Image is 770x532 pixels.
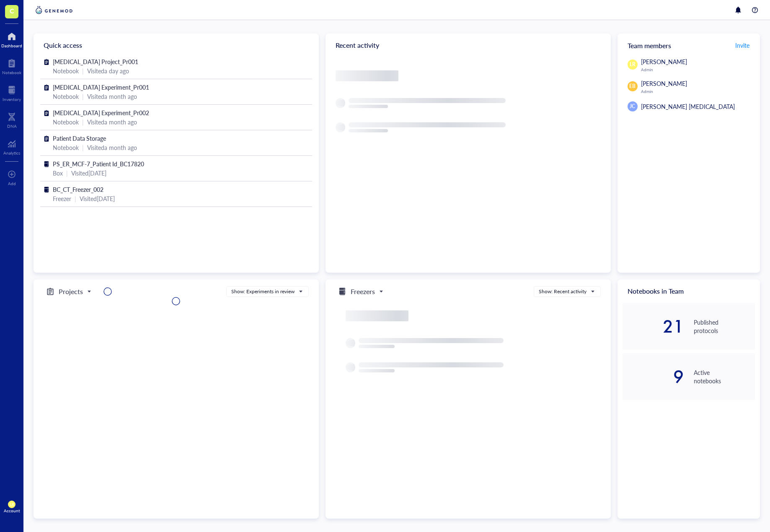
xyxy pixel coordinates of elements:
span: [MEDICAL_DATA] Experiment_Pr002 [53,108,149,117]
div: 9 [623,370,684,383]
div: Visited a month ago [87,92,137,101]
div: Show: Experiments in review [231,288,295,295]
span: [PERSON_NAME] [641,79,687,88]
div: Analytics [3,150,20,155]
div: Active notebooks [694,368,755,385]
div: Inventory [3,97,21,102]
div: Admin [641,67,755,72]
div: Quick access [34,34,319,57]
button: Invite [735,39,750,52]
div: Recent activity [326,34,611,57]
div: Freezer [53,194,71,203]
div: Published protocols [694,318,755,335]
span: LR [10,502,14,507]
a: Dashboard [1,30,22,48]
div: Notebook [2,70,21,75]
div: Account [4,508,20,513]
div: Notebook [53,66,79,75]
div: Visited [DATE] [80,194,115,203]
span: LR [630,61,636,68]
a: DNA [7,110,17,129]
span: [MEDICAL_DATA] Project_Pr001 [53,57,138,66]
span: EB [629,83,636,90]
h5: Freezers [351,287,375,297]
div: | [82,92,84,101]
div: Admin [641,89,755,94]
a: Analytics [3,137,20,155]
div: | [82,117,84,127]
span: Invite [735,41,749,49]
span: C [10,5,14,16]
span: [MEDICAL_DATA] Experiment_Pr001 [53,83,149,91]
div: Visited a month ago [87,117,137,127]
span: BC_CT_Freezer_002 [53,185,103,194]
div: Notebook [53,117,79,127]
img: genemod-logo [34,5,75,15]
div: Notebook [53,92,79,101]
div: Team members [618,34,760,57]
div: Add [8,181,16,186]
div: DNA [7,124,17,129]
span: [PERSON_NAME] [641,57,687,66]
div: 21 [623,320,684,333]
span: PS_ER_MCF-7_Patient Id_BC17820 [53,160,144,168]
div: Notebooks in Team [618,279,760,303]
div: Show: Recent activity [539,288,587,295]
div: Box [53,168,63,178]
div: Visited a month ago [87,143,137,152]
span: JC [630,103,635,110]
div: | [82,66,84,75]
a: Notebook [2,57,21,75]
span: [PERSON_NAME] [MEDICAL_DATA] [641,102,735,111]
div: Dashboard [1,43,22,48]
div: | [82,143,84,152]
div: Visited [DATE] [71,168,106,178]
div: Visited a day ago [87,66,129,75]
div: Notebook [53,143,79,152]
div: | [75,194,76,203]
div: | [66,168,68,178]
h5: Projects [59,287,83,297]
a: Inventory [3,83,21,102]
span: Patient Data Storage [53,134,106,142]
